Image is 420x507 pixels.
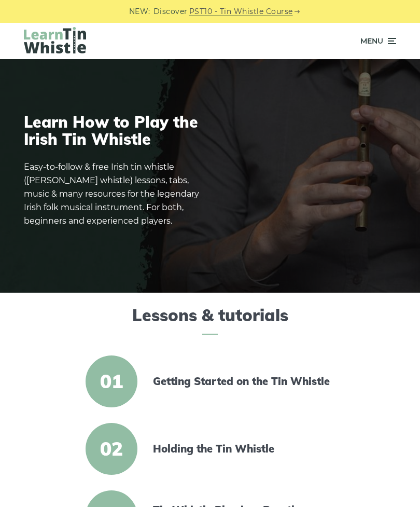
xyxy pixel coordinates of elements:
[360,28,383,54] span: Menu
[86,355,137,407] span: 01
[153,375,331,388] a: Getting Started on the Tin Whistle
[24,160,205,228] p: Easy-to-follow & free Irish tin whistle ([PERSON_NAME] whistle) lessons, tabs, music & many resou...
[153,443,331,455] a: Holding the Tin Whistle
[86,423,137,475] span: 02
[24,27,86,53] img: LearnTinWhistle.com
[24,114,205,148] h1: Learn How to Play the Irish Tin Whistle
[24,305,396,335] h2: Lessons & tutorials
